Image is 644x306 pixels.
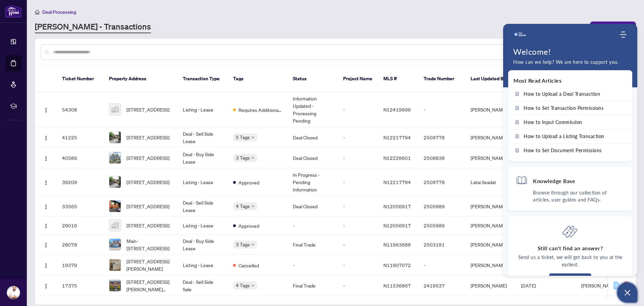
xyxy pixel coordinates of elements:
td: Deal Closed [287,127,338,148]
th: Project Name [338,66,378,92]
td: Final Trade [287,275,338,296]
span: How to Set Transaction Permissions [524,105,603,111]
td: 2509778 [418,168,465,196]
span: Add Transaction [595,22,631,33]
img: thumbnail-img [109,104,121,115]
span: down [251,156,255,160]
img: thumbnail-img [109,220,121,231]
span: down [251,136,255,139]
td: [PERSON_NAME] [465,127,516,148]
div: Modules Menu [619,31,627,38]
td: Listing - Lease [177,92,228,127]
span: N12217794 [383,179,411,185]
td: - [338,275,378,296]
span: [STREET_ADDRESS] [126,178,169,186]
span: 3 Tags [236,241,250,248]
img: Logo [43,180,49,185]
td: Deal - Buy Side Lease [177,234,228,255]
img: logo [513,28,527,41]
img: Logo [43,283,49,289]
span: N11907072 [383,262,411,268]
span: [DATE] [521,282,536,289]
button: Logo [41,104,51,115]
span: [STREET_ADDRESS] [126,134,169,141]
h4: Knowledge Base [533,177,575,184]
a: [PERSON_NAME] - Transactions [35,21,151,33]
td: [PERSON_NAME] [465,92,516,127]
a: How to Upload a Deal Transaction [508,87,632,101]
th: Property Address [104,66,177,92]
img: Logo [43,135,49,141]
span: 5 Tags [236,133,250,141]
button: Logo [41,152,51,163]
span: Approved [238,222,259,229]
button: Logo [41,201,51,212]
span: [STREET_ADDRESS] [126,154,169,162]
img: thumbnail-img [109,176,121,188]
td: 2505989 [418,217,465,234]
td: [PERSON_NAME] [465,196,516,217]
th: MLS # [378,66,418,92]
span: N11963688 [383,242,411,248]
span: down [251,205,255,208]
td: - [338,127,378,148]
span: N12228601 [383,155,411,161]
th: Ticket Number [57,66,104,92]
td: 2508838 [418,148,465,168]
img: thumbnail-img [109,239,121,250]
td: [PERSON_NAME] [465,217,516,234]
td: - [287,217,338,234]
td: In Progress - Pending Information [287,168,338,196]
span: How to Input Commission [524,119,582,125]
span: [STREET_ADDRESS][PERSON_NAME] [126,258,172,272]
td: - [338,92,378,127]
img: thumbnail-img [109,280,121,291]
td: 19379 [57,255,104,275]
img: thumbnail-img [109,132,121,143]
span: N12419696 [383,106,411,113]
td: Deal Closed [287,196,338,217]
td: Deal - Sell Side Sale [177,275,228,296]
a: How to Input Commission [508,115,632,129]
span: N12056917 [383,203,411,209]
td: [PERSON_NAME] [465,148,516,168]
img: Profile Icon [7,286,20,299]
td: - [338,196,378,217]
a: How to Set Document Permissions [508,143,632,157]
img: thumbnail-img [109,201,121,212]
div: 6 [622,281,630,290]
td: 39209 [57,168,104,196]
span: 4 Tags [236,202,250,210]
button: Logo [41,220,51,231]
td: Information Updated - Processing Pending [287,92,338,127]
span: How to Upload a Deal Transaction [524,91,600,97]
span: down [251,284,255,287]
h1: Welcome! [513,47,627,56]
td: - [338,234,378,255]
span: Main-[STREET_ADDRESS] [126,237,172,252]
td: - [418,92,465,127]
td: Deal - Buy Side Lease [177,148,228,168]
button: Logo [41,177,51,187]
span: N11536867 [383,282,411,289]
td: Listing - Lease [177,168,228,196]
p: Send us a ticket, we will get back to you at the earliest. [516,254,625,268]
img: Logo [43,223,49,229]
th: Transaction Type [177,66,228,92]
button: Open asap [617,282,637,303]
td: - [338,255,378,275]
th: Trade Number [418,66,465,92]
td: 40586 [57,148,104,168]
td: - [418,255,465,275]
img: Logo [43,156,49,161]
td: Listing - Lease [177,217,228,234]
th: Status [287,66,338,92]
p: Browse through our collection of articles, user guides and FAQs. [533,189,625,203]
td: - [338,217,378,234]
td: - [338,148,378,168]
a: How to Upload a Listing Transaction [508,129,632,143]
th: Tags [228,66,287,92]
button: Logo [41,132,51,143]
button: Logo [41,260,51,270]
span: [STREET_ADDRESS] [126,203,169,210]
